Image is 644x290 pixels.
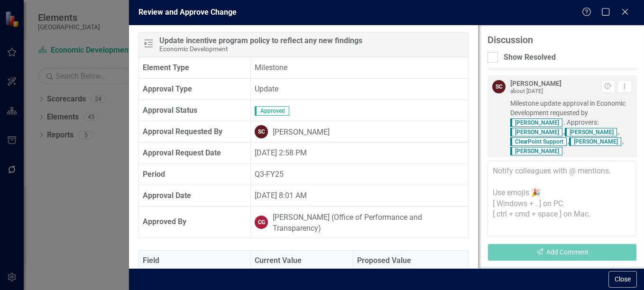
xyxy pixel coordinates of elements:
[492,80,506,93] div: SC
[251,57,469,79] td: Milestone
[510,128,562,136] span: [PERSON_NAME]
[138,8,237,17] span: Review and Approve Change
[138,121,250,143] th: Approval Requested By
[510,88,543,94] small: about [DATE]
[504,52,556,63] div: Show Resolved
[255,216,268,229] div: CG
[510,147,562,155] span: [PERSON_NAME]
[138,57,250,79] th: Element Type
[138,79,250,100] th: Approval Type
[251,164,469,185] td: Q3-FY25
[255,106,289,116] span: Approved
[138,207,250,238] th: Approved By
[138,164,250,185] th: Period
[569,137,621,146] span: [PERSON_NAME]
[510,80,561,87] div: [PERSON_NAME]
[138,100,250,121] th: Approval Status
[510,99,632,155] span: Milestone update approval in Economic Development requested by . Approvers: , , , ,
[251,79,469,100] td: Update
[159,36,464,53] div: Update incentive program policy to reflect any new findings
[159,45,228,53] small: Economic Development
[273,212,464,234] div: [PERSON_NAME] (Office of Performance and Transparency)
[608,271,637,288] button: Close
[138,250,250,272] th: Field
[565,128,617,136] span: [PERSON_NAME]
[353,250,468,272] th: Proposed Value
[510,118,562,127] span: [PERSON_NAME]
[138,143,250,164] th: Approval Request Date
[251,185,469,207] td: [DATE] 8:01 AM
[510,137,567,146] span: ClearPoint Support
[251,250,353,272] th: Current Value
[138,185,250,207] th: Approval Date
[488,244,637,261] button: Add Comment
[273,127,330,138] div: [PERSON_NAME]
[251,143,469,164] td: [DATE] 2:58 PM
[488,35,632,45] div: Discussion
[255,125,268,138] div: SC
